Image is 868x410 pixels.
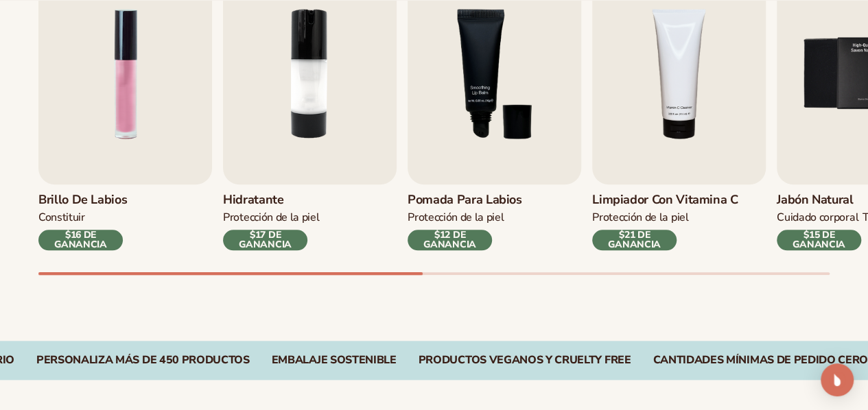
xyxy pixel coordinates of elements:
font: PROTECCIÓN DE LA PIEL [223,210,319,225]
font: CANTIDADES MÍNIMAS DE PEDIDO CERO [653,352,867,367]
font: PROTECCIÓN DE LA PIEL [408,210,504,225]
font: $21 DE GANANCIA [608,228,661,251]
font: Cuidado corporal [777,210,858,225]
font: CONSTITUIR [38,210,85,225]
font: Jabón natural [777,191,853,208]
font: Brillo de labios [38,191,127,208]
font: $12 DE GANANCIA [423,228,476,251]
font: PERSONALIZA MÁS DE 450 PRODUCTOS [36,352,250,367]
font: PRODUCTOS VEGANOS Y CRUELTY FREE [419,352,631,367]
font: $17 DE GANANCIA [239,228,292,251]
font: Hidratante [223,191,283,208]
div: Open Intercom Messenger [821,363,854,396]
font: $15 DE GANANCIA [793,228,845,251]
font: Pomada para labios [408,191,522,208]
font: EMBALAJE SOSTENIBLE [272,352,397,367]
font: Protección de la piel [592,210,688,225]
font: $16 DE GANANCIA [54,228,107,251]
font: Limpiador con vitamina C [592,191,738,208]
